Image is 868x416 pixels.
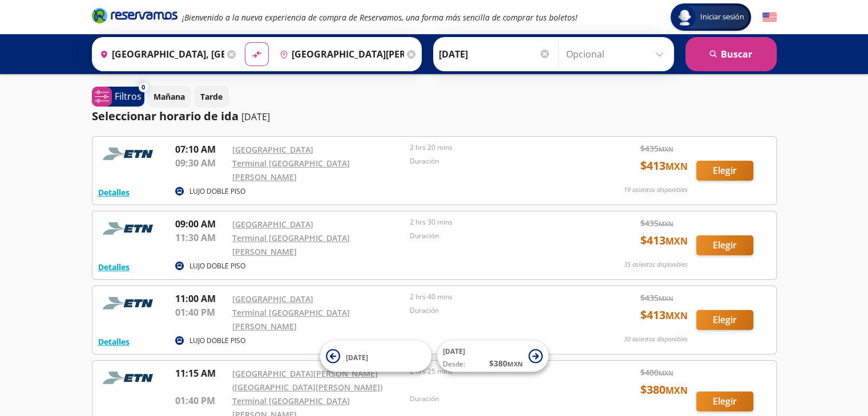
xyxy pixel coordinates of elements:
[98,217,161,240] img: RESERVAMOS
[566,40,668,68] input: Opcional
[437,341,548,372] button: [DATE]Desde:$380MXN
[640,381,688,398] span: $ 380
[665,160,688,173] small: MXN
[659,294,673,303] small: MXN
[175,156,227,170] p: 09:30 AM
[189,186,245,197] p: LUJO DOBLE PISO
[92,7,177,27] a: Brand Logo
[640,142,673,154] span: $ 435
[182,12,578,23] em: ¡Bienvenido a la nueva experiencia de compra de Reservamos, una forma más sencilla de comprar tus...
[489,357,523,369] span: $ 380
[92,7,177,24] i: Brand Logo
[346,352,368,362] span: [DATE]
[696,391,753,411] button: Elegir
[659,145,673,153] small: MXN
[232,144,313,155] a: [GEOGRAPHIC_DATA]
[98,292,161,315] img: RESERVAMOS
[640,232,688,249] span: $ 413
[665,309,688,322] small: MXN
[175,231,227,244] p: 11:30 AM
[175,142,227,156] p: 07:10 AM
[189,336,245,346] p: LUJO DOBLE PISO
[92,87,144,107] button: 0Filtros
[640,307,688,324] span: $ 413
[175,217,227,231] p: 09:00 AM
[194,85,229,108] button: Tarde
[410,394,582,404] p: Duración
[200,91,223,103] p: Tarde
[507,360,523,368] small: MXN
[142,83,145,92] span: 0
[320,341,431,372] button: [DATE]
[696,235,753,255] button: Elegir
[98,366,161,389] img: RESERVAMOS
[98,186,130,198] button: Detalles
[410,231,582,241] p: Duración
[665,384,688,397] small: MXN
[696,161,753,181] button: Elegir
[640,157,688,174] span: $ 413
[665,235,688,247] small: MXN
[175,394,227,407] p: 01:40 PM
[241,110,270,124] p: [DATE]
[232,293,313,304] a: [GEOGRAPHIC_DATA]
[762,10,777,25] button: English
[439,40,551,68] input: Elegir Fecha
[232,233,350,257] a: Terminal [GEOGRAPHIC_DATA][PERSON_NAME]
[410,305,582,316] p: Duración
[443,346,465,356] span: [DATE]
[175,366,227,380] p: 11:15 AM
[410,217,582,227] p: 2 hrs 30 mins
[98,142,161,165] img: RESERVAMOS
[92,108,239,125] p: Seleccionar horario de ida
[232,307,350,332] a: Terminal [GEOGRAPHIC_DATA][PERSON_NAME]
[624,260,688,270] p: 35 asientos disponibles
[696,11,749,23] span: Iniciar sesión
[98,261,130,273] button: Detalles
[147,85,191,108] button: Mañana
[624,335,688,344] p: 30 asientos disponibles
[98,336,130,348] button: Detalles
[659,219,673,228] small: MXN
[659,369,673,377] small: MXN
[115,89,142,103] p: Filtros
[640,217,673,229] span: $ 435
[232,368,382,393] a: [GEOGRAPHIC_DATA][PERSON_NAME] ([GEOGRAPHIC_DATA][PERSON_NAME])
[410,156,582,166] p: Duración
[685,37,777,71] button: Buscar
[175,292,227,305] p: 11:00 AM
[624,185,688,195] p: 19 asientos disponibles
[410,292,582,302] p: 2 hrs 40 mins
[410,142,582,153] p: 2 hrs 20 mins
[95,40,224,68] input: Buscar Origen
[640,292,673,304] span: $ 435
[175,305,227,319] p: 01:40 PM
[154,91,185,103] p: Mañana
[232,219,313,230] a: [GEOGRAPHIC_DATA]
[696,310,753,330] button: Elegir
[275,40,404,68] input: Buscar Destino
[443,359,465,369] span: Desde:
[189,261,245,271] p: LUJO DOBLE PISO
[232,158,350,182] a: Terminal [GEOGRAPHIC_DATA][PERSON_NAME]
[640,366,673,378] span: $ 400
